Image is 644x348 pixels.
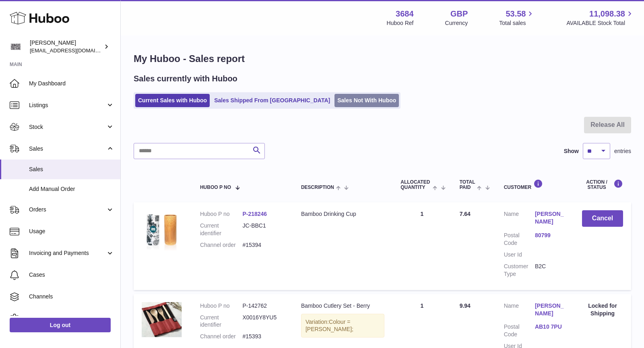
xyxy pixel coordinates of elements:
[30,39,102,54] div: [PERSON_NAME]
[200,314,243,329] dt: Current identifier
[582,302,623,317] div: Locked for Shipping
[460,180,475,190] span: Total paid
[450,8,468,19] strong: GBP
[29,271,114,279] span: Cases
[242,211,267,217] a: P-218246
[387,19,414,27] div: Huboo Ref
[242,333,285,340] dd: #15393
[589,8,625,19] span: 11,098.38
[504,251,535,259] dt: User Id
[242,314,285,329] dd: X0016Y8YU5
[614,147,631,155] span: entries
[504,263,535,278] dt: Customer Type
[29,101,106,109] span: Listings
[535,263,566,278] dd: B2C
[29,293,114,300] span: Channels
[200,333,243,340] dt: Channel order
[211,94,333,107] a: Sales Shipped From [GEOGRAPHIC_DATA]
[396,8,414,19] strong: 3684
[564,147,579,155] label: Show
[29,123,106,131] span: Stock
[504,323,535,338] dt: Postal Code
[200,185,231,190] span: Huboo P no
[29,166,114,173] span: Sales
[392,202,451,290] td: 1
[301,314,384,338] div: Variation:
[242,241,285,249] dd: #15394
[535,302,566,317] a: [PERSON_NAME]
[504,210,535,228] dt: Name
[242,302,285,310] dd: P-142762
[535,323,566,331] a: AB10 7PU
[504,232,535,247] dt: Postal Code
[582,210,623,227] button: Cancel
[535,210,566,226] a: [PERSON_NAME]
[460,211,471,217] span: 7.64
[582,179,623,190] div: Action / Status
[305,319,353,333] span: Colour = [PERSON_NAME];
[334,94,399,107] a: Sales Not With Huboo
[460,302,471,309] span: 9.94
[142,210,182,251] img: 36841753443074.jpg
[29,145,106,153] span: Sales
[499,19,535,27] span: Total sales
[535,232,566,239] a: 80799
[301,302,384,310] div: Bamboo Cutlery Set - Berry
[29,206,106,213] span: Orders
[134,73,237,84] h2: Sales currently with Huboo
[506,8,526,19] span: 53.58
[200,302,243,310] dt: Huboo P no
[445,19,468,27] div: Currency
[10,318,111,332] a: Log out
[29,249,106,257] span: Invoicing and Payments
[29,80,114,87] span: My Dashboard
[566,19,634,27] span: AVAILABLE Stock Total
[30,47,118,54] span: [EMAIL_ADDRESS][DOMAIN_NAME]
[200,241,243,249] dt: Channel order
[400,180,431,190] span: ALLOCATED Quantity
[200,222,243,237] dt: Current identifier
[200,210,243,218] dt: Huboo P no
[504,302,535,319] dt: Name
[142,302,182,338] img: 36841753445472.png
[301,210,384,218] div: Bamboo Drinking Cup
[242,222,285,237] dd: JC-BBC1
[29,228,114,235] span: Usage
[135,94,210,107] a: Current Sales with Huboo
[504,179,566,190] div: Customer
[301,185,334,190] span: Description
[499,8,535,27] a: 53.58 Total sales
[566,8,634,27] a: 11,098.38 AVAILABLE Stock Total
[29,315,114,322] span: Settings
[29,185,114,193] span: Add Manual Order
[10,41,22,53] img: theinternationalventure@gmail.com
[134,52,631,65] h1: My Huboo - Sales report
